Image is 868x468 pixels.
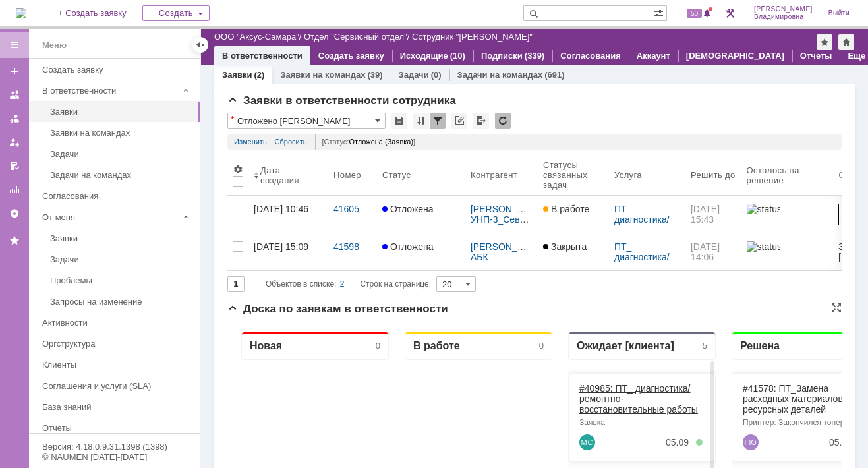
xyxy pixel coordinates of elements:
[538,196,609,233] a: В работе
[248,196,328,233] a: [DATE] 10:46
[333,241,372,252] div: 41598
[515,62,621,94] a: #41578: ПТ_Замена расходных материалов / ресурсных деталей
[543,160,593,190] div: Статусы связанных задач
[222,70,252,80] a: Заявки
[50,128,192,138] div: Заявки на командах
[352,264,471,295] a: #41582: ПТ_ диагностика/ ремонтно-восстановительные работы
[45,228,198,249] a: Заявки
[333,204,372,214] div: 41605
[36,32,67,42] span: Sindoh
[741,155,834,196] th: Осталось на решение
[614,204,701,256] a: ПТ_ диагностика/ ремонтно-восстановительные работы
[352,62,477,94] div: #40985: ПТ_ диагностика/ ремонтно-восстановительные работы
[42,318,192,328] div: Активности
[352,193,477,212] div: Замена картриджа на принтере, Северо-Варьёганское м/р
[391,113,407,129] div: Сохранить вид
[5,237,158,245] span: +7 (34668) 42-770 (доб. 65685) |
[248,233,328,270] a: [DATE] 15:09
[382,204,434,214] span: Отложена
[66,16,140,26] span: (ФИО пользователя)
[58,202,121,210] span: @[DOMAIN_NAME]
[653,6,666,18] span: Расширенный поиск
[602,212,625,223] div: 05.09.2025
[227,303,448,315] span: Доска по заявкам в ответственности
[614,170,643,180] div: Услуга
[831,303,842,313] div: На всю страницу
[438,221,461,232] div: 05.09.2025
[140,248,146,255] span: ru
[469,416,475,423] div: 5. Менее 100%
[56,248,58,255] span: .
[352,97,477,106] div: Заявка
[377,233,465,270] a: Отложена
[754,5,813,13] span: [PERSON_NAME]
[50,276,192,285] div: Проблемы
[130,248,138,255] span: oil
[37,397,198,417] a: База знаний
[16,8,26,18] a: Перейти на домашнюю страницу
[42,86,178,96] div: В ответственности
[754,13,813,21] span: Владимировна
[473,113,489,129] div: Экспорт списка
[685,196,741,233] a: [DATE] 15:43
[119,91,197,101] span: (адрес, № комнаты)
[328,233,377,270] a: 41598
[352,299,477,308] div: Не печатает по сети
[352,62,471,94] a: #40985: ПТ_ диагностика/ ремонтно-восстановительные работы
[471,204,546,214] a: [PERSON_NAME]
[37,355,198,375] a: Клиенты
[45,144,198,164] a: Задачи
[266,276,431,292] i: Строк на странице:
[741,196,834,233] a: statusbar-100 (1).png
[16,8,26,18] img: logo
[42,339,192,349] div: Оргструктура
[113,248,120,255] span: @
[382,170,411,180] div: Статус
[45,102,198,122] a: Заявки
[50,297,192,307] div: Запросы на изменение
[413,113,429,129] div: Сортировка...
[5,181,114,189] span: [PHONE_NUMBER] (доб. 65414) |
[609,155,685,196] th: Услуга
[800,51,832,61] a: Отчеты
[42,402,192,412] div: База знаний
[4,156,25,177] a: Мои согласования
[37,418,198,438] a: Отчеты
[352,158,477,190] div: #41574: ПТ_Замена расходных материалов / ресурсных деталей
[471,241,546,252] a: [PERSON_NAME]
[5,1,84,12] span: 1. Подразделение
[42,381,192,391] div: Соглашения и услуги (SLA)
[22,18,55,31] div: Новая
[50,170,192,180] div: Задачи на командах
[471,214,538,256] a: УНП-3_Северо-Варьеганское мр. (Радужный)
[45,123,198,143] a: Заявки на командах
[543,241,587,252] span: Закрыта
[99,237,157,245] b: [PERSON_NAME]
[275,134,307,150] a: Сбросить
[722,5,738,21] a: Перейти в интерфейс администратора
[457,70,543,80] a: Задачи на командах
[42,191,192,201] div: Согласования
[45,270,198,291] a: Проблемы
[121,202,123,210] span: |
[5,51,227,63] span: 4. Серийный или инвентарный № оборудования
[37,312,198,333] a: Активности
[438,318,461,328] div: 05.09.2025
[352,264,477,295] div: #41582: ПТ_ диагностика/ ремонтно-восстановительные работы
[475,20,480,30] div: 5
[231,115,234,124] div: Настройки списка отличаются от сохраненных в виде
[352,158,457,190] a: #41574: ПТ_Замена расходных материалов / ресурсных деталей
[687,9,702,18] span: 50
[525,51,544,61] div: (339)
[515,158,621,190] a: #41618: ПТ_Замена расходных материалов / ресурсных деталей
[412,32,533,42] div: Сотрудник "[PERSON_NAME]"
[838,34,854,50] div: Сделать домашней страницей
[129,248,131,255] span: -
[192,37,208,53] div: Скрыть меню
[42,360,192,370] div: Клиенты
[544,70,564,80] div: (691)
[4,203,25,224] a: Настройки
[4,179,25,200] a: Отчеты
[515,62,641,94] div: #41578: ПТ_Замена расходных материалов / ресурсных деталей
[614,241,701,294] a: ПТ_ диагностика/ ремонтно-восстановительные работы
